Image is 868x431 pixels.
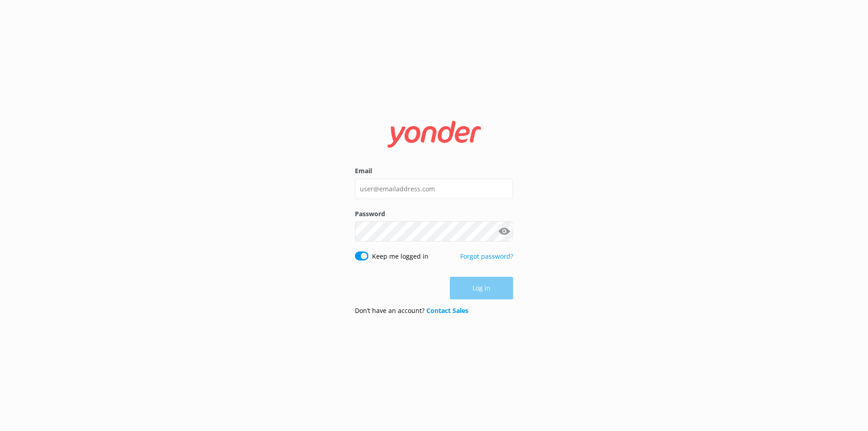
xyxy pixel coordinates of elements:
[355,179,513,199] input: user@emailaddress.com
[372,251,429,261] label: Keep me logged in
[355,166,513,176] label: Email
[460,252,513,260] a: Forgot password?
[426,306,468,315] a: Contact Sales
[495,223,513,241] button: Show password
[355,306,468,316] p: Don’t have an account?
[355,209,513,219] label: Password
